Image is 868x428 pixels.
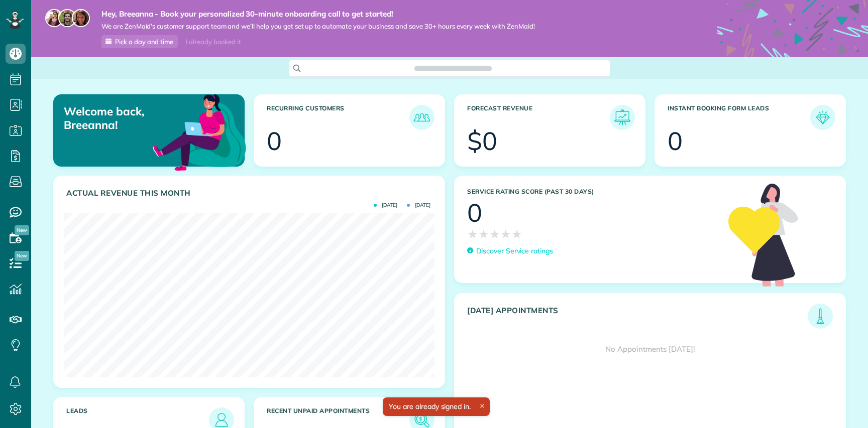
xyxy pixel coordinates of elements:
div: 0 [668,128,683,154]
span: ★ [489,225,500,243]
span: Pick a day and time [115,38,173,46]
h3: Actual Revenue this month [66,189,435,198]
span: New [15,251,29,261]
img: michelle-19f622bdf1676172e81f8f8fba1fb50e276960ebfe0243fe18214015130c80e4.jpg [72,9,90,27]
a: Pick a day and time [101,35,178,48]
span: ★ [511,225,522,243]
img: maria-72a9807cf96188c08ef61303f053569d2e2a8a1cde33d635c8a3ac13582a053d.jpg [45,9,63,27]
p: Discover Service ratings [476,246,553,256]
img: dashboard_welcome-42a62b7d889689a78055ac9021e634bf52bae3f8056760290aed330b23ab8690.png [151,83,248,180]
strong: Hey, Breeanna - Book your personalized 30-minute onboarding call to get started! [101,9,535,19]
h3: Recurring Customers [267,105,409,130]
span: New [15,225,29,235]
div: No Appointments [DATE]! [455,329,845,370]
div: 0 [467,200,482,225]
span: We are ZenMaid’s customer support team and we’ll help you get set up to automate your business an... [101,22,535,31]
a: Discover Service ratings [467,246,553,256]
span: Search ZenMaid… [424,63,481,73]
img: icon_recurring_customers-cf858462ba22bcd05b5a5880d41d6543d210077de5bb9ebc9590e49fd87d84ed.png [412,107,432,127]
span: [DATE] [407,203,430,208]
div: $0 [467,128,497,154]
h3: Service Rating score (past 30 days) [467,188,718,195]
p: Welcome back, Breeanna! [64,105,183,131]
span: ★ [467,225,478,243]
h3: Forecast Revenue [467,105,610,130]
h3: [DATE] Appointments [467,306,808,329]
img: icon_forecast_revenue-8c13a41c7ed35a8dcfafea3cbb826a0462acb37728057bba2d056411b612bbbe.png [612,107,632,127]
img: icon_form_leads-04211a6a04a5b2264e4ee56bc0799ec3eb69b7e499cbb523a139df1d13a81ae0.png [813,107,833,127]
div: I already booked it [180,36,247,48]
img: icon_todays_appointments-901f7ab196bb0bea1936b74009e4eb5ffbc2d2711fa7634e0d609ed5ef32b18b.png [810,306,830,326]
span: [DATE] [374,203,397,208]
span: ★ [478,225,489,243]
h3: Instant Booking Form Leads [668,105,810,130]
span: ★ [500,225,511,243]
div: You are already signed in. [383,397,490,416]
img: jorge-587dff0eeaa6aab1f244e6dc62b8924c3b6ad411094392a53c71c6c4a576187d.jpg [58,9,76,27]
div: 0 [267,128,282,154]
